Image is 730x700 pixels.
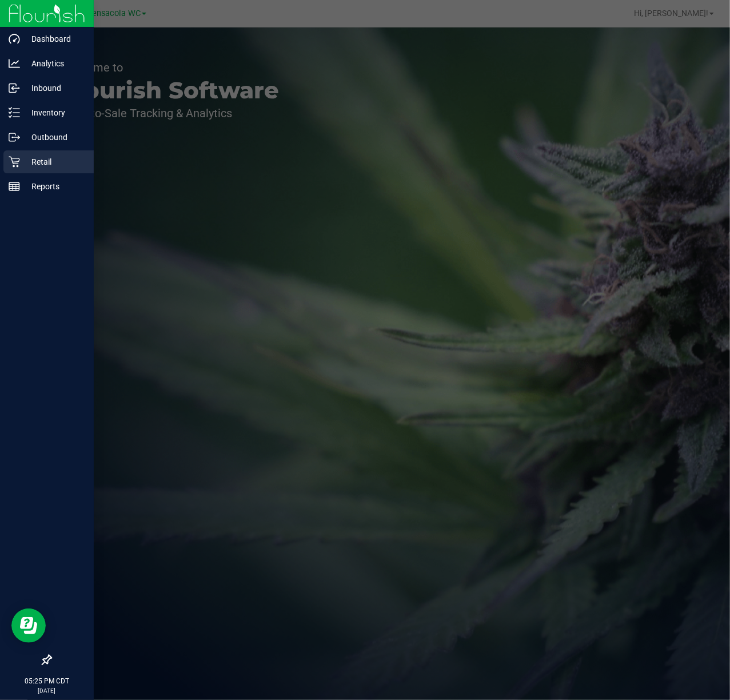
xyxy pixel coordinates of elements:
[20,180,89,193] p: Reports
[9,107,20,118] inline-svg: Inventory
[5,686,89,695] p: [DATE]
[20,32,89,46] p: Dashboard
[9,156,20,168] inline-svg: Retail
[20,57,89,70] p: Analytics
[11,608,46,643] iframe: Resource center
[9,58,20,69] inline-svg: Analytics
[9,181,20,192] inline-svg: Reports
[9,33,20,45] inline-svg: Dashboard
[9,132,20,143] inline-svg: Outbound
[20,106,89,120] p: Inventory
[9,82,20,94] inline-svg: Inbound
[20,130,89,144] p: Outbound
[5,676,89,686] p: 05:25 PM CDT
[20,155,89,169] p: Retail
[20,81,89,95] p: Inbound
